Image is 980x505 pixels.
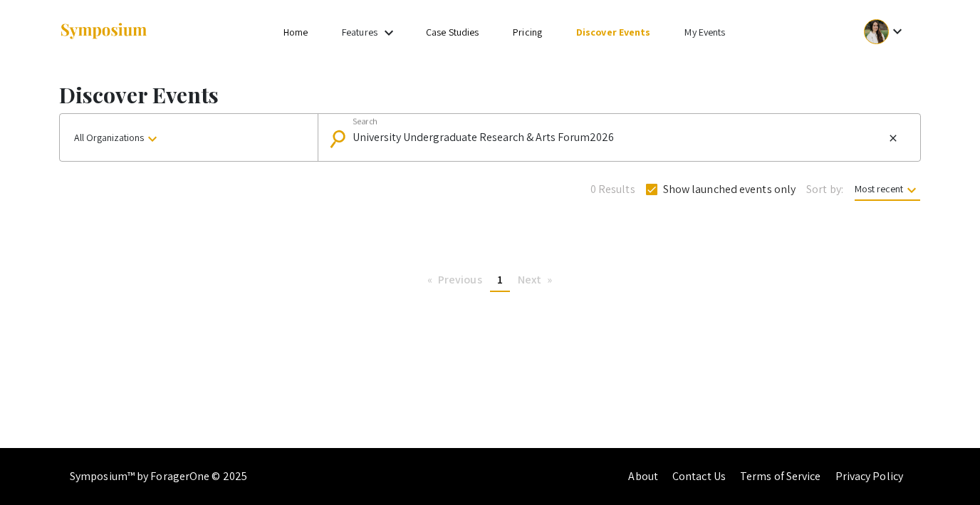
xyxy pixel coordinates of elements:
[420,269,561,292] ul: Pagination
[889,23,906,40] mat-icon: Expand account dropdown
[740,469,821,484] a: Terms of Service
[353,131,884,144] input: Looking for something specific?
[513,26,542,38] a: Pricing
[628,469,658,484] a: About
[684,26,725,38] a: My Events
[497,272,503,287] span: 1
[283,26,308,38] a: Home
[11,441,61,494] iframe: Chat
[518,272,541,287] span: Next
[144,130,161,147] mat-icon: keyboard_arrow_down
[590,181,635,198] span: 0 Results
[672,469,726,484] a: Contact Us
[843,176,932,202] button: Most recent
[342,26,377,38] a: Features
[380,24,397,41] mat-icon: Expand Features list
[426,26,479,38] a: Case Studies
[806,181,843,198] span: Sort by:
[835,469,903,484] a: Privacy Policy
[887,132,899,145] mat-icon: close
[903,182,920,199] mat-icon: keyboard_arrow_down
[70,448,247,505] div: Symposium™ by ForagerOne © 2025
[59,22,148,41] img: Symposium by ForagerOne
[576,26,651,38] a: Discover Events
[331,126,352,151] mat-icon: Search
[60,114,318,161] button: All Organizations
[74,131,161,144] span: All Organizations
[59,82,921,108] h1: Discover Events
[855,182,920,201] span: Most recent
[885,130,902,147] button: Clear
[663,181,796,198] span: Show launched events only
[438,272,482,287] span: Previous
[849,16,921,48] button: Expand account dropdown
